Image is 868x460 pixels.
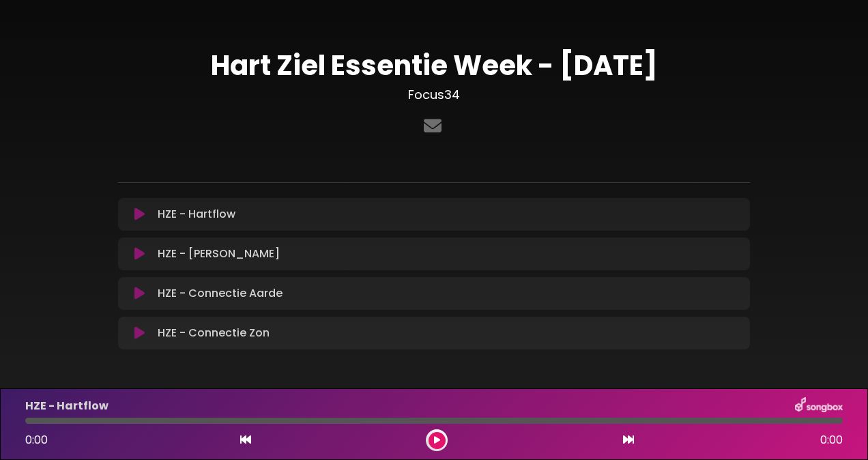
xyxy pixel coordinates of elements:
[158,325,270,341] p: HZE - Connectie Zon
[158,206,235,222] p: HZE - Hartflow
[795,397,843,415] img: songbox-logo-white.png
[118,49,750,82] h1: Hart Ziel Essentie Week - [DATE]
[158,285,283,302] p: HZE - Connectie Aarde
[158,246,280,262] p: HZE - [PERSON_NAME]
[118,87,750,102] h3: Focus34
[25,398,108,414] p: HZE - Hartflow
